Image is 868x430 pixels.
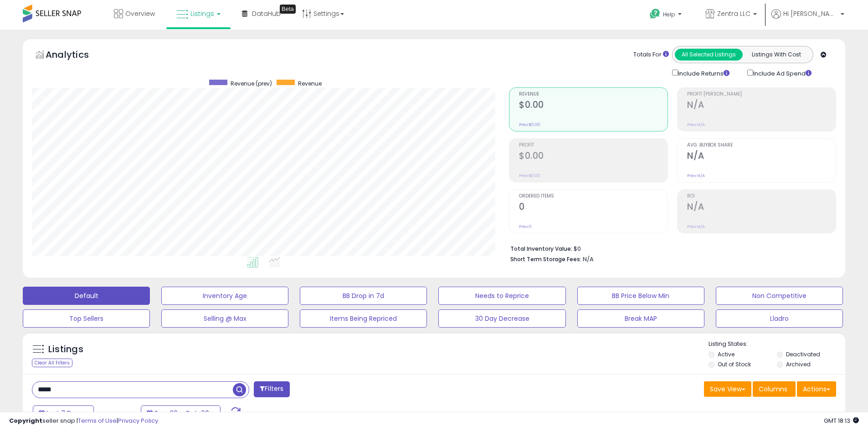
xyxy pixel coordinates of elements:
[161,287,288,305] button: Inventory Age
[709,340,845,349] p: Listing States:
[717,9,750,18] span: Zentra LLC
[687,151,836,163] h2: N/A
[687,224,705,229] small: Prev: N/A
[783,9,838,18] span: Hi [PERSON_NAME]
[298,80,322,87] span: Revenue
[438,309,565,328] button: 30 Day Decrease
[252,9,281,18] span: DataHub
[716,287,843,305] button: Non Competitive
[118,416,158,425] a: Privacy Policy
[649,8,661,20] i: Get Help
[519,122,540,127] small: Prev: $0.00
[95,410,137,418] span: Compared to:
[254,381,289,397] button: Filters
[23,287,150,305] button: Default
[300,287,427,305] button: BB Drop in 7d
[510,255,581,263] b: Short Term Storage Fees:
[33,405,94,421] button: Last 7 Days
[519,151,668,163] h2: $0.00
[48,343,83,356] h5: Listings
[161,309,288,328] button: Selling @ Max
[510,243,829,253] li: $0
[577,287,704,305] button: BB Price Below Min
[704,381,751,397] button: Save View
[665,68,740,78] div: Include Returns
[519,143,668,148] span: Profit
[753,381,796,397] button: Columns
[154,409,209,418] span: Sep-30 - Oct-06
[9,416,42,425] strong: Copyright
[642,1,691,30] a: Help
[718,350,734,358] label: Active
[32,359,72,367] div: Clear All Filters
[687,122,705,127] small: Prev: N/A
[716,309,843,328] button: Lladro
[663,10,675,18] span: Help
[519,173,540,178] small: Prev: $0.00
[718,360,751,368] label: Out of Stock
[438,287,565,305] button: Needs to Reprice
[687,173,705,178] small: Prev: N/A
[675,49,743,61] button: All Selected Listings
[190,9,214,18] span: Listings
[786,360,811,368] label: Archived
[786,350,820,358] label: Deactivated
[141,405,221,421] button: Sep-30 - Oct-06
[519,92,668,97] span: Revenue
[633,51,669,59] div: Totals For
[740,68,826,78] div: Include Ad Spend
[824,416,859,425] span: 2025-10-14 18:13 GMT
[577,309,704,328] button: Break MAP
[231,80,272,87] span: Revenue (prev)
[687,194,836,199] span: ROI
[46,48,107,63] h5: Analytics
[771,9,844,30] a: Hi [PERSON_NAME]
[583,255,594,263] span: N/A
[742,49,810,61] button: Listings With Cost
[125,9,155,18] span: Overview
[9,417,158,425] div: seller snap | |
[280,5,296,14] div: Tooltip anchor
[23,309,150,328] button: Top Sellers
[46,409,82,418] span: Last 7 Days
[519,202,668,214] h2: 0
[797,381,836,397] button: Actions
[687,143,836,148] span: Avg. Buybox Share
[519,100,668,112] h2: $0.00
[759,384,787,394] span: Columns
[687,202,836,214] h2: N/A
[687,92,836,97] span: Profit [PERSON_NAME]
[78,416,117,425] a: Terms of Use
[519,194,668,199] span: Ordered Items
[519,224,532,229] small: Prev: 0
[300,309,427,328] button: Items Being Repriced
[687,100,836,112] h2: N/A
[510,245,572,253] b: Total Inventory Value:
